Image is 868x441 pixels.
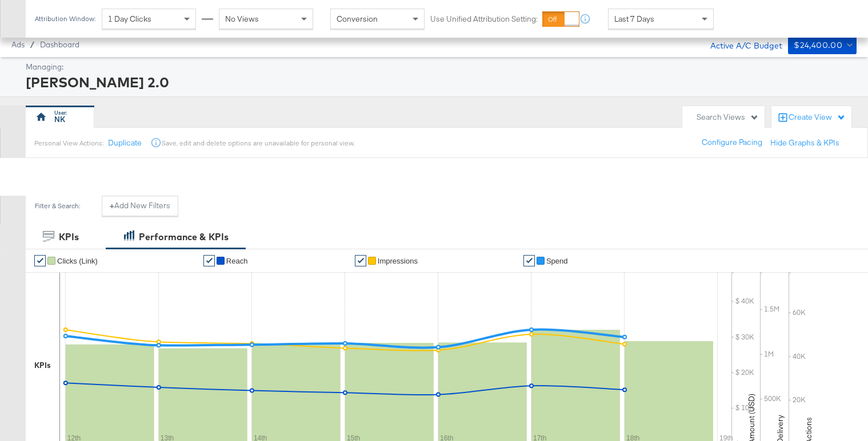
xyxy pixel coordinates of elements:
div: Filter & Search: [34,202,81,210]
button: Duplicate [108,137,142,148]
span: Ads [11,40,25,49]
span: Last 7 Days [614,14,654,24]
div: Save, edit and delete options are unavailable for personal view. [162,139,354,148]
div: Managing: [26,62,854,72]
span: Reach [226,257,248,265]
label: Use Unified Attribution Setting: [430,14,538,25]
button: Hide Graphs & KPIs [770,137,839,148]
div: [PERSON_NAME] 2.0 [26,72,854,92]
span: No Views [225,14,259,24]
div: Create View [789,112,846,123]
button: Configure Pacing [694,132,770,153]
span: / [25,40,40,49]
div: Active A/C Budget [698,36,782,53]
a: ✔ [355,255,366,266]
a: ✔ [203,255,215,266]
a: ✔ [34,255,46,266]
div: Performance & KPIs [139,230,229,244]
span: Conversion [337,14,378,24]
div: Search Views [697,112,759,123]
span: Clicks (Link) [57,257,98,265]
div: KPIs [34,360,51,371]
strong: + [110,200,114,211]
div: $24,400.00 [794,38,842,52]
a: ✔ [523,255,535,266]
button: +Add New Filters [102,196,178,216]
div: Attribution Window: [34,15,96,23]
div: Personal View Actions: [34,139,103,148]
div: NK [54,114,65,125]
span: Impressions [378,257,418,265]
div: KPIs [59,230,79,244]
a: Dashboard [40,40,79,49]
span: Spend [546,257,568,265]
span: 1 Day Clicks [108,14,151,24]
button: $24,400.00 [788,36,857,54]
